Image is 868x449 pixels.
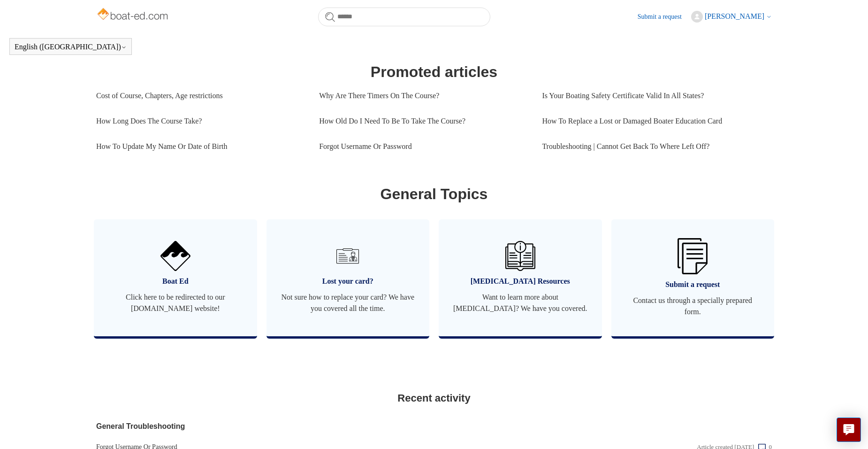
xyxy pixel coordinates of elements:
span: Want to learn more about [MEDICAL_DATA]? We have you covered. [453,292,588,314]
h1: General Topics [96,183,772,205]
a: General Troubleshooting [96,421,569,432]
a: Lost your card? Not sure how to replace your card? We have you covered all the time. [266,219,430,336]
a: Cost of Course, Chapters, Age restrictions [96,83,305,108]
a: How To Replace a Lost or Damaged Boater Education Card [542,108,765,134]
a: Why Are There Timers On The Course? [319,83,528,108]
a: Submit a request Contact us through a specially prepared form. [611,219,775,336]
a: Boat Ed Click here to be redirected to our [DOMAIN_NAME] website! [94,219,257,336]
a: How To Update My Name Or Date of Birth [96,134,305,159]
input: Search [318,8,490,26]
h2: Recent activity [96,390,772,406]
span: Boat Ed [108,276,243,287]
span: [MEDICAL_DATA] Resources [453,276,588,287]
a: Is Your Boating Safety Certificate Valid In All States? [542,83,765,108]
h1: Promoted articles [96,61,772,83]
span: Submit a request [625,279,761,290]
span: Click here to be redirected to our [DOMAIN_NAME] website! [108,292,243,314]
button: English ([GEOGRAPHIC_DATA]) [15,43,127,51]
button: Live chat [837,418,861,442]
img: Boat-Ed Help Center home page [96,6,171,24]
a: Troubleshooting | Cannot Get Back To Where Left Off? [542,134,765,159]
a: How Long Does The Course Take? [96,108,305,134]
span: Lost your card? [281,276,416,287]
span: [PERSON_NAME] [705,12,764,20]
a: How Old Do I Need To Be To Take The Course? [319,108,528,134]
img: 01HZPCYVNCVF44JPJQE4DN11EA [160,241,190,271]
a: [MEDICAL_DATA] Resources Want to learn more about [MEDICAL_DATA]? We have you covered. [439,219,602,336]
img: 01HZPCYVZMCNPYXCC0DPA2R54M [505,241,535,271]
a: Forgot Username Or Password [319,134,528,159]
button: [PERSON_NAME] [691,11,772,23]
img: 01HZPCYVT14CG9T703FEE4SFXC [333,241,363,271]
img: 01HZPCYW3NK71669VZTW7XY4G9 [678,238,708,274]
span: Not sure how to replace your card? We have you covered all the time. [281,292,416,314]
span: Contact us through a specially prepared form. [625,295,761,317]
a: Submit a request [638,12,691,22]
